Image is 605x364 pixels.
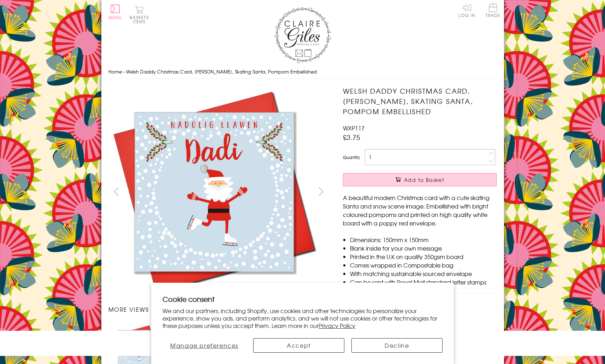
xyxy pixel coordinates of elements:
button: Accept [253,338,344,353]
li: Comes wrapped in Compostable bag [350,261,497,269]
img: Welsh Daddy Christmas Card, Nadolig Llawen, Skating Santa, Pompom Embellished [329,86,541,256]
a: Home [108,68,122,75]
a: Privacy Policy [319,321,355,330]
nav: breadcrumbs [108,65,497,79]
button: Basket0 items [130,6,149,24]
li: Can be sent with Royal Mail standard letter stamps [350,278,497,286]
button: Manage preferences [162,338,246,353]
span: Add to Basket [404,176,444,183]
span: Welsh Daddy Christmas Card, [PERSON_NAME], Skating Santa, Pompom Embellished [126,68,317,75]
li: Dimensions: 150mm x 150mm [350,235,497,244]
label: Quantity [343,154,360,160]
a: Trade [486,4,500,19]
span: Trade [486,4,500,17]
span: 0 items [133,14,149,25]
span: WXP117 [343,124,364,132]
button: Menu [108,5,122,19]
span: Menu [108,14,122,20]
h1: Welsh Daddy Christmas Card, [PERSON_NAME], Skating Santa, Pompom Embellished [343,86,497,116]
li: With matching sustainable sourced envelope [350,269,497,278]
a: Log In [458,4,475,17]
span: Manage preferences [170,341,238,350]
li: Blank inside for your own message [350,244,497,252]
button: Add to Basket [343,173,497,186]
li: Printed in the U.K on quality 350gsm board [350,252,497,261]
button: next [313,183,329,199]
button: Decline [351,338,443,353]
button: prev [108,183,124,199]
img: Welsh Daddy Christmas Card, Nadolig Llawen, Skating Santa, Pompom Embellished [108,86,320,298]
p: We and our partners, including Shopify, use cookies and other technologies to personalize your ex... [162,307,443,329]
img: Claire Giles Greetings Cards [274,7,331,63]
h2: Cookie consent [162,294,443,304]
span: £3.75 [343,132,360,142]
p: A beautiful modern Christmas card with a cute skating Santa and snow scene image. Embellished wit... [343,193,497,227]
span: › [123,68,125,75]
h3: More views [108,305,329,313]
